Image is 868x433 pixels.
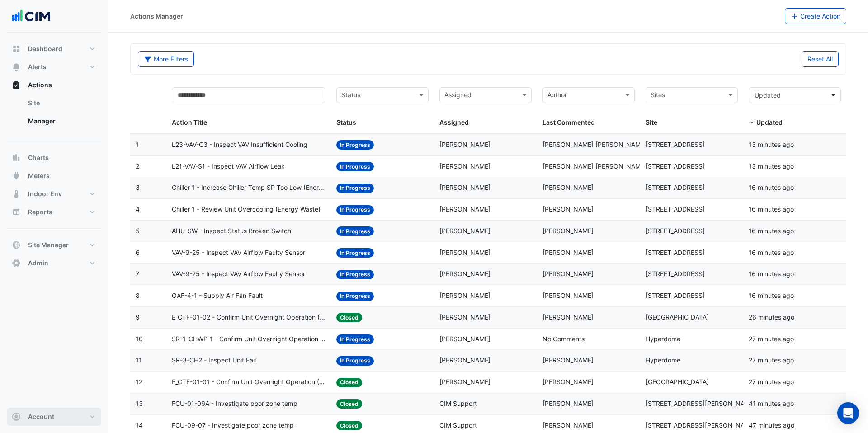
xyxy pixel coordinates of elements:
span: In Progress [336,205,374,215]
span: 5 [136,227,140,235]
div: Open Intercom Messenger [837,402,859,424]
span: Closed [336,378,362,387]
span: [PERSON_NAME] [439,184,491,191]
span: 2025-10-15T10:11:52.524 [749,205,794,213]
span: 2 [136,162,139,170]
button: Site Manager [7,236,101,254]
app-icon: Site Manager [12,240,21,249]
button: Meters [7,167,101,185]
span: In Progress [336,356,374,366]
span: In Progress [336,140,374,150]
span: Account [28,412,54,421]
span: In Progress [336,226,374,236]
span: 14 [136,421,143,429]
span: Hyperdome [646,356,680,364]
span: [PERSON_NAME] [439,292,491,299]
span: L23-VAV-C3 - Inspect VAV Insufficient Cooling [172,140,307,150]
span: Meters [28,171,50,180]
span: Admin [28,259,48,268]
span: 2025-10-15T10:11:19.207 [749,270,794,278]
a: Site [21,94,101,112]
span: [PERSON_NAME] [439,141,491,148]
span: 2025-10-15T09:00:41.379 [749,356,794,364]
span: 2025-10-15T10:14:54.275 [749,141,794,148]
button: Indoor Env [7,185,101,203]
span: [STREET_ADDRESS] [646,205,705,213]
img: Company Logo [11,7,52,25]
button: Actions [7,76,101,94]
span: 2025-10-15T10:11:07.481 [749,292,794,299]
span: Action Title [172,118,207,126]
span: FCU-09-07 - Investigate poor zone temp [172,420,294,431]
span: FCU-01-09A - Investigate poor zone temp [172,399,297,409]
span: [PERSON_NAME] [542,356,594,364]
span: 2025-10-15T09:00:06.945 [749,378,794,386]
button: Updated [749,87,841,103]
button: Create Action [785,8,847,24]
span: Updated [755,91,781,99]
span: [PERSON_NAME] [542,227,594,235]
span: 2025-10-15T10:11:27.628 [749,249,794,256]
span: In Progress [336,248,374,258]
span: [PERSON_NAME] [542,313,594,321]
span: Status [336,118,356,126]
span: [PERSON_NAME] [439,378,491,386]
span: In Progress [336,184,374,193]
button: Account [7,408,101,426]
app-icon: Actions [12,80,21,89]
span: 2025-10-15T09:00:52.254 [749,335,794,343]
app-icon: Reports [12,207,21,216]
span: [STREET_ADDRESS][PERSON_NAME] [646,421,756,429]
span: 2025-10-15T10:11:38.843 [749,227,794,235]
span: SR-3-CH2 - Inspect Unit Fail [172,355,256,366]
span: [PERSON_NAME] [439,249,491,256]
span: Updated [756,118,783,126]
span: [PERSON_NAME] [439,313,491,321]
span: [PERSON_NAME] [439,270,491,278]
span: CIM Support [439,400,477,407]
span: [STREET_ADDRESS] [646,162,705,170]
span: 7 [136,270,139,278]
span: Indoor Env [28,189,62,198]
div: Actions [7,94,101,134]
span: 2025-10-14T23:46:23.110 [749,400,794,407]
span: 2025-10-15T09:01:17.218 [749,313,794,321]
span: Charts [28,153,49,162]
button: Charts [7,149,101,167]
span: [GEOGRAPHIC_DATA] [646,313,709,321]
span: [GEOGRAPHIC_DATA] [646,378,709,386]
span: Actions [28,80,52,89]
span: Assigned [439,118,469,126]
span: [PERSON_NAME] [542,205,594,213]
button: More Filters [138,51,194,67]
app-icon: Meters [12,171,21,180]
span: 10 [136,335,143,343]
span: 2025-10-15T10:14:29.485 [749,162,794,170]
span: 11 [136,356,142,364]
span: [STREET_ADDRESS] [646,249,705,256]
span: [PERSON_NAME] [542,249,594,256]
div: Actions Manager [130,11,183,21]
span: [PERSON_NAME] [439,205,491,213]
span: [STREET_ADDRESS] [646,227,705,235]
app-icon: Charts [12,153,21,162]
span: AHU-SW - Inspect Status Broken Switch [172,226,291,236]
span: Closed [336,399,362,409]
span: 9 [136,313,140,321]
span: Dashboard [28,44,62,53]
a: Manager [21,112,101,130]
span: VAV-9-25 - Inspect VAV Airflow Faulty Sensor [172,269,305,279]
span: 8 [136,292,140,299]
span: Chiller 1 - Review Unit Overcooling (Energy Waste) [172,204,321,215]
span: [STREET_ADDRESS][PERSON_NAME] [646,400,756,407]
span: [STREET_ADDRESS] [646,141,705,148]
span: VAV-9-25 - Inspect VAV Airflow Faulty Sensor [172,248,305,258]
span: Closed [336,313,362,322]
span: Chiller 1 - Increase Chiller Temp SP Too Low (Energy Saving) [172,183,326,193]
button: Reset All [802,51,839,67]
span: 1 [136,141,139,148]
span: [STREET_ADDRESS] [646,184,705,191]
button: Reports [7,203,101,221]
span: [PERSON_NAME] [542,421,594,429]
span: E_CTF-01-01 - Confirm Unit Overnight Operation (Energy Waste) [172,377,326,387]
